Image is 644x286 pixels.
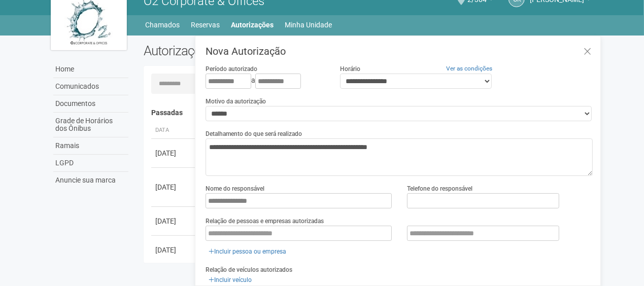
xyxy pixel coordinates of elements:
[155,182,193,192] div: [DATE]
[446,65,492,72] a: Ver as condições
[151,109,586,117] h4: Passadas
[206,265,292,274] label: Relação de veículos autorizados
[155,245,193,255] div: [DATE]
[146,18,180,32] a: Chamados
[151,122,197,139] th: Data
[206,217,324,226] label: Relação de pessoas e empresas autorizadas
[206,74,324,89] div: a
[340,64,360,74] label: Horário
[53,155,128,172] a: LGPD
[206,246,289,257] a: Incluir pessoa ou empresa
[206,64,257,74] label: Período autorizado
[53,172,128,189] a: Anuncie sua marca
[407,184,472,193] label: Telefone do responsável
[206,97,266,106] label: Motivo da autorização
[53,137,128,155] a: Ramais
[191,18,220,32] a: Reservas
[144,43,361,58] h2: Autorizações
[53,78,128,95] a: Comunicados
[53,95,128,113] a: Documentos
[206,274,255,285] a: Incluir veículo
[285,18,332,32] a: Minha Unidade
[206,46,593,56] h3: Nova Autorização
[53,113,128,137] a: Grade de Horários dos Ônibus
[155,216,193,226] div: [DATE]
[155,148,193,158] div: [DATE]
[206,129,302,138] label: Detalhamento do que será realizado
[206,184,264,193] label: Nome do responsável
[53,61,128,78] a: Home
[231,18,274,32] a: Autorizações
